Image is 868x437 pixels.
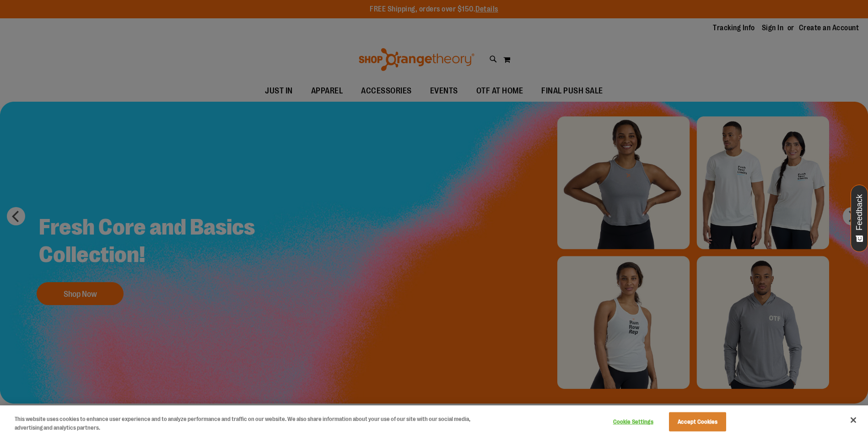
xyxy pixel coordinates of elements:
button: Feedback - Show survey [851,185,868,252]
button: Cookie Settings [604,413,662,431]
div: This website uses cookies to enhance user experience and to analyze performance and traffic on ou... [15,415,477,432]
button: Accept Cookies [669,412,726,432]
span: Feedback [855,194,864,230]
button: Close [843,410,863,430]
